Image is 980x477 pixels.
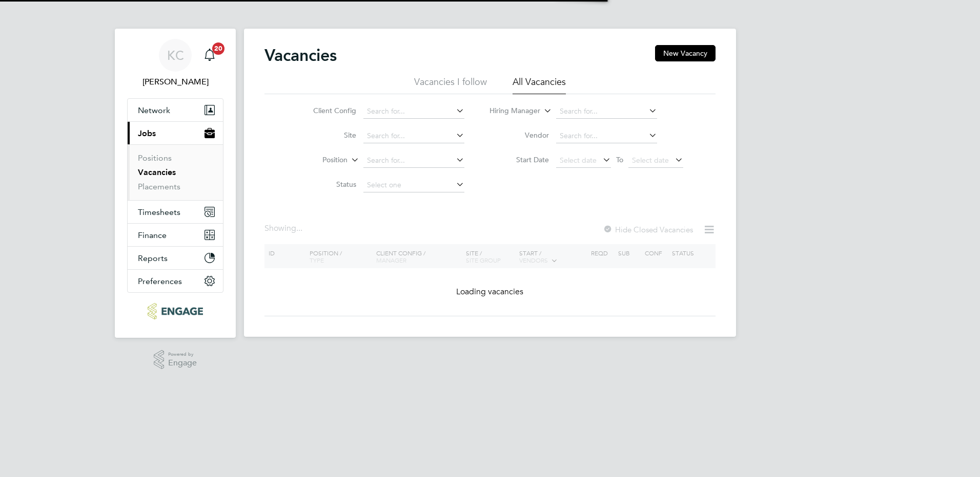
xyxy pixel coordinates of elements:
button: Network [128,99,223,121]
a: KC[PERSON_NAME] [127,39,223,88]
button: Finance [128,224,223,246]
span: Engage [168,359,197,367]
input: Search for... [363,104,464,119]
label: Site [297,131,356,140]
div: Showing [264,223,304,234]
button: New Vacancy [655,45,716,61]
input: Select one [363,178,464,192]
span: 20 [212,42,224,55]
span: Reports [138,253,168,263]
label: Hiring Manager [481,106,540,116]
label: Hide Closed Vacancies [603,225,693,234]
span: To [613,153,626,166]
label: Client Config [297,106,356,115]
a: Go to home page [127,303,223,319]
a: Vacancies [138,167,176,177]
button: Reports [128,247,223,269]
span: Select date [632,156,669,165]
span: Timesheets [138,207,180,217]
label: Position [289,155,348,165]
span: ... [296,223,302,233]
a: Positions [138,153,172,163]
span: Powered by [168,350,197,359]
nav: Main navigation [115,29,236,338]
h2: Vacancies [264,45,337,66]
span: Finance [138,230,167,240]
span: Jobs [138,128,156,138]
img: ncclondon-logo-retina.png [148,303,202,319]
a: Placements [138,182,180,191]
button: Preferences [128,270,223,292]
input: Search for... [363,154,464,168]
span: Select date [560,156,597,165]
span: Kerry Cattle [127,76,223,88]
div: Jobs [128,144,223,200]
a: 20 [199,39,220,72]
input: Search for... [556,104,657,119]
li: All Vacancies [513,76,566,94]
span: Preferences [138,276,182,286]
a: Powered byEngage [154,350,197,370]
label: Vendor [490,131,549,140]
span: Network [138,105,170,115]
input: Search for... [556,129,657,143]
input: Search for... [363,129,464,143]
label: Start Date [490,155,549,164]
label: Status [297,180,356,189]
button: Timesheets [128,201,223,223]
li: Vacancies I follow [414,76,487,94]
button: Jobs [128,122,223,144]
span: KC [167,49,184,62]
